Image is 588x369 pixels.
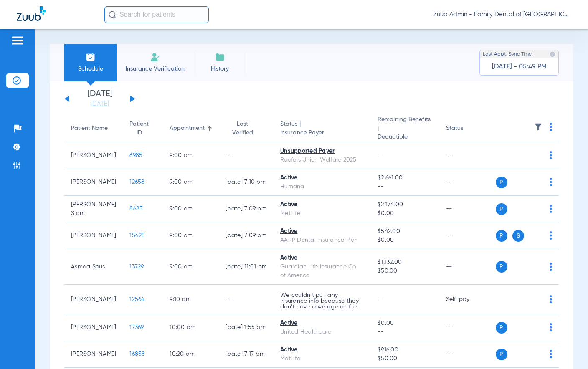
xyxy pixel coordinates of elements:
td: Asmaa Sous [64,249,123,285]
td: [PERSON_NAME] [64,314,123,341]
img: last sync help info [550,51,555,57]
span: P [496,261,507,273]
img: Zuub Logo [17,6,46,21]
td: [PERSON_NAME] [64,142,123,169]
td: 9:00 AM [163,142,219,169]
span: [DATE] - 05:49 PM [492,63,547,71]
span: Insurance Payer [280,129,364,137]
td: -- [439,222,496,249]
td: [PERSON_NAME] [64,341,123,368]
img: History [215,52,225,62]
td: 9:00 AM [163,169,219,196]
span: S [512,230,524,242]
div: Humana [280,182,364,191]
div: Unsupported Payer [280,147,364,156]
td: 9:10 AM [163,285,219,314]
span: 12564 [129,296,144,302]
td: 10:00 AM [163,314,219,341]
div: AARP Dental Insurance Plan [280,236,364,245]
td: [DATE] 11:01 PM [219,249,274,285]
span: 8685 [129,206,143,212]
span: 12658 [129,179,144,185]
div: Patient ID [129,120,149,137]
th: Remaining Benefits | [371,115,439,142]
div: Patient Name [71,124,116,133]
img: group-dot-blue.svg [550,123,552,131]
span: Deductible [378,133,432,142]
div: Last Verified [226,120,267,137]
td: -- [439,314,496,341]
td: 9:00 AM [163,222,219,249]
img: group-dot-blue.svg [550,295,552,303]
td: Self-pay [439,285,496,314]
span: $916.00 [378,346,432,354]
td: -- [219,142,274,169]
span: 13729 [129,264,144,270]
td: [DATE] 7:10 PM [219,169,274,196]
span: P [496,203,507,215]
span: -- [378,296,384,302]
img: group-dot-blue.svg [550,231,552,240]
div: Active [280,319,364,328]
img: hamburger-icon [11,35,24,45]
td: [PERSON_NAME] [64,222,123,249]
img: group-dot-blue.svg [550,178,552,186]
div: Guardian Life Insurance Co. of America [280,263,364,280]
img: Schedule [86,52,96,62]
td: -- [439,249,496,285]
td: [DATE] 1:55 PM [219,314,274,341]
span: P [496,230,507,242]
td: [PERSON_NAME] [64,285,123,314]
span: 17369 [129,324,144,330]
div: Active [280,254,364,263]
span: Zuub Admin - Family Dental of [GEOGRAPHIC_DATA] [433,10,571,19]
span: $1,132.00 [378,258,432,267]
td: 9:00 AM [163,196,219,222]
span: $0.00 [378,209,432,218]
div: United Healthcare [280,328,364,336]
span: $50.00 [378,267,432,275]
td: -- [439,341,496,368]
img: Manual Insurance Verification [150,52,160,62]
span: $50.00 [378,354,432,363]
span: Schedule [71,65,110,73]
td: -- [219,285,274,314]
div: MetLife [280,354,364,363]
span: $2,174.00 [378,200,432,209]
img: filter.svg [534,123,542,131]
span: P [496,322,507,334]
div: Patient ID [129,120,156,137]
span: History [200,65,240,73]
a: [DATE] [75,100,125,108]
td: [PERSON_NAME] Siam [64,196,123,222]
td: -- [439,142,496,169]
img: group-dot-blue.svg [550,323,552,331]
img: group-dot-blue.svg [550,205,552,213]
img: group-dot-blue.svg [550,263,552,271]
li: [DATE] [75,90,125,108]
td: [DATE] 7:09 PM [219,222,274,249]
span: 15425 [129,233,145,238]
th: Status [439,115,496,142]
div: Patient Name [71,124,108,133]
span: $0.00 [378,236,432,245]
td: [PERSON_NAME] [64,169,123,196]
span: Last Appt. Sync Time: [483,50,533,58]
div: Active [280,174,364,182]
span: -- [378,328,432,336]
td: -- [439,196,496,222]
div: Active [280,346,364,354]
span: 16858 [129,351,145,357]
div: Last Verified [226,120,259,137]
div: Appointment [170,124,212,133]
div: Roofers Union Welfare 2025 [280,156,364,164]
span: 6985 [129,152,142,158]
img: group-dot-blue.svg [550,151,552,159]
td: [DATE] 7:17 PM [219,341,274,368]
input: Search for patients [104,6,209,23]
td: 10:20 AM [163,341,219,368]
span: -- [378,182,432,191]
th: Status | [274,115,371,142]
div: Active [280,200,364,209]
span: Insurance Verification [123,65,188,73]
